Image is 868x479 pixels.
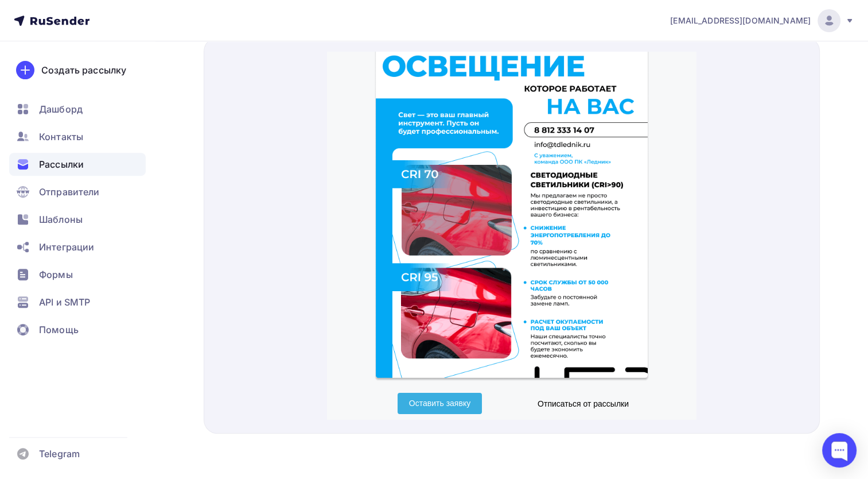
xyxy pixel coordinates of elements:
span: [EMAIL_ADDRESS][DOMAIN_NAME] [670,15,811,26]
span: Интеграции [39,240,94,254]
a: Дашборд [9,98,146,121]
span: Отправители [39,185,100,199]
span: Помощь [39,323,79,337]
a: Отписаться от рассылки [211,347,302,357]
a: Рассылки [9,153,146,176]
span: Шаблоны [39,213,83,226]
a: Оставить заявку [71,341,155,362]
a: Формы [9,263,146,286]
span: API и SMTP [39,295,90,309]
a: Шаблоны [9,208,146,231]
a: [EMAIL_ADDRESS][DOMAIN_NAME] [670,9,854,32]
div: Создать рассылку [41,63,126,77]
span: Контакты [39,130,83,144]
a: Контакты [9,125,146,148]
span: Дашборд [39,102,83,116]
a: Отправители [9,180,146,203]
span: Формы [39,268,73,281]
span: Telegram [39,447,80,461]
span: Рассылки [39,157,84,171]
